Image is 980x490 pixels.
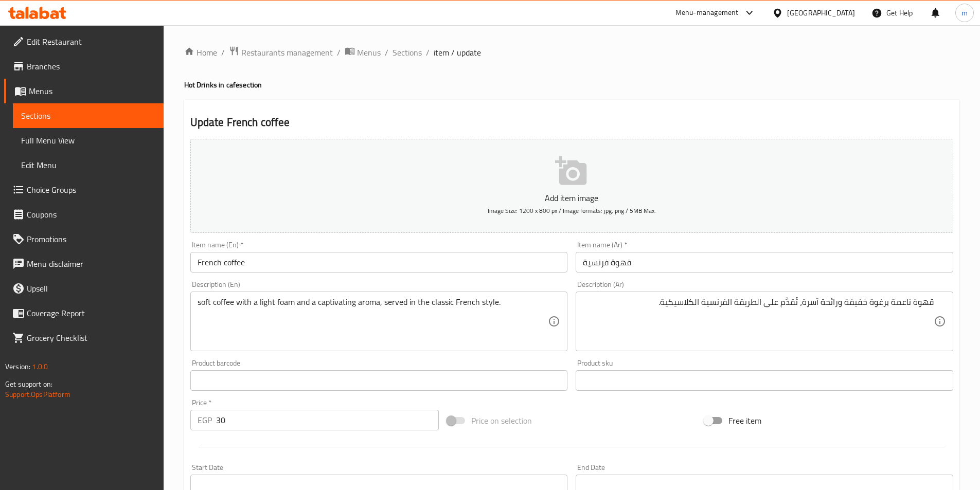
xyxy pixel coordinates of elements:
[190,139,953,233] button: Add item imageImage Size: 1200 x 800 px / Image formats: jpg, png / 5MB Max.
[198,414,212,426] p: EGP
[27,258,155,270] span: Menu disclaimer
[4,227,164,251] a: Promotions
[216,410,439,430] input: Please enter price
[27,208,155,221] span: Coupons
[21,110,155,122] span: Sections
[337,46,341,59] li: /
[229,46,333,59] a: Restaurants management
[385,46,388,59] li: /
[13,128,164,153] a: Full Menu View
[576,252,953,273] input: Enter name Ar
[576,370,953,391] input: Please enter product sku
[5,360,30,373] span: Version:
[4,54,164,79] a: Branches
[29,85,155,97] span: Menus
[5,377,52,391] span: Get support on:
[221,46,225,59] li: /
[241,46,333,59] span: Restaurants management
[434,46,481,59] span: item / update
[184,80,959,90] h4: Hot Drinks in cafe section
[345,46,381,59] a: Menus
[190,115,953,130] h2: Update French coffee
[198,297,548,346] textarea: soft coffee with a light foam and a captivating aroma, served in the classic French style.
[4,276,164,301] a: Upsell
[426,46,430,59] li: /
[728,414,761,427] span: Free item
[21,159,155,171] span: Edit Menu
[27,307,155,319] span: Coverage Report
[184,46,959,59] nav: breadcrumb
[393,46,422,59] a: Sections
[471,414,532,427] span: Price on selection
[4,79,164,103] a: Menus
[184,46,217,59] a: Home
[4,301,164,325] a: Coverage Report
[13,103,164,128] a: Sections
[27,35,155,48] span: Edit Restaurant
[4,177,164,202] a: Choice Groups
[787,7,855,19] div: [GEOGRAPHIC_DATA]
[206,192,937,204] p: Add item image
[583,297,934,346] textarea: قهوة ناعمة برغوة خفيفة ورائحة آسرة، تُقدَّم على الطريقة الفرنسية الكلاسيكية.
[5,388,70,401] a: Support.OpsPlatform
[32,360,48,373] span: 1.0.0
[13,153,164,177] a: Edit Menu
[357,46,381,59] span: Menus
[4,29,164,54] a: Edit Restaurant
[190,370,568,391] input: Please enter product barcode
[27,184,155,196] span: Choice Groups
[190,252,568,273] input: Enter name En
[4,202,164,227] a: Coupons
[4,325,164,350] a: Grocery Checklist
[4,251,164,276] a: Menu disclaimer
[27,60,155,72] span: Branches
[961,7,968,19] span: m
[27,282,155,295] span: Upsell
[675,7,739,19] div: Menu-management
[27,332,155,344] span: Grocery Checklist
[27,233,155,245] span: Promotions
[488,205,656,216] span: Image Size: 1200 x 800 px / Image formats: jpg, png / 5MB Max.
[21,134,155,147] span: Full Menu View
